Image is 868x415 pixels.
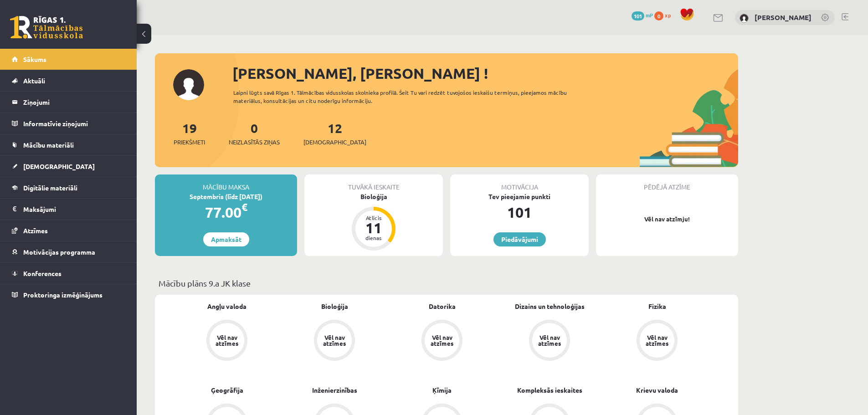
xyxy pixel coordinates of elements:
[632,11,644,20] span: 101
[304,174,443,192] div: Tuvākā ieskaite
[23,77,45,85] span: Aktuāli
[321,302,348,311] a: Bioloģija
[360,220,387,235] div: 11
[496,320,603,363] a: Vēl nav atzīmes
[203,232,249,246] a: Apmaksāt
[304,192,443,252] a: Bioloģija Atlicis 11 dienas
[450,201,589,223] div: 101
[360,215,387,220] div: Atlicis
[173,320,281,363] a: Vēl nav atzīmes
[23,199,125,220] legend: Maksājumi
[603,320,711,363] a: Vēl nav atzīmes
[648,302,666,311] a: Fizika
[322,334,347,346] div: Vēl nav atzīmes
[596,174,738,192] div: Pēdējā atzīme
[493,232,546,246] a: Piedāvājumi
[360,235,387,241] div: dienas
[10,16,83,39] a: Rīgas 1. Tālmācības vidusskola
[644,334,670,346] div: Vēl nav atzīmes
[665,11,671,19] span: xp
[740,14,749,23] img: Jaromirs Četčikovs
[23,269,62,277] span: Konferences
[12,241,125,262] a: Motivācijas programma
[450,192,589,201] div: Tev pieejamie punkti
[646,11,653,19] span: mP
[23,291,103,299] span: Proktoringa izmēģinājums
[211,385,243,395] a: Ģeogrāfija
[12,156,125,177] a: [DEMOGRAPHIC_DATA]
[174,138,205,147] span: Priekšmeti
[12,113,125,134] a: Informatīvie ziņojumi
[23,184,77,192] span: Digitālie materiāli
[303,138,366,147] span: [DEMOGRAPHIC_DATA]
[23,162,95,170] span: [DEMOGRAPHIC_DATA]
[450,174,589,192] div: Motivācija
[23,248,95,256] span: Motivācijas programma
[12,263,125,284] a: Konferences
[12,220,125,241] a: Atzīmes
[537,334,562,346] div: Vēl nav atzīmes
[432,385,452,395] a: Ķīmija
[429,334,455,346] div: Vēl nav atzīmes
[232,62,738,84] div: [PERSON_NAME], [PERSON_NAME] !
[155,192,297,201] div: Septembris (līdz [DATE])
[174,120,205,147] a: 19Priekšmeti
[515,302,585,311] a: Dizains un tehnoloģijas
[155,201,297,223] div: 77.00
[303,120,366,147] a: 12[DEMOGRAPHIC_DATA]
[229,120,280,147] a: 0Neizlasītās ziņas
[12,134,125,155] a: Mācību materiāli
[388,320,496,363] a: Vēl nav atzīmes
[23,141,74,149] span: Mācību materiāli
[207,302,247,311] a: Angļu valoda
[12,49,125,70] a: Sākums
[23,92,125,113] legend: Ziņojumi
[632,11,653,19] a: 101 mP
[304,192,443,201] div: Bioloģija
[429,302,456,311] a: Datorika
[159,277,734,289] p: Mācību plāns 9.a JK klase
[281,320,388,363] a: Vēl nav atzīmes
[654,11,675,19] a: 0 xp
[233,88,583,105] div: Laipni lūgts savā Rīgas 1. Tālmācības vidusskolas skolnieka profilā. Šeit Tu vari redzēt tuvojošo...
[636,385,678,395] a: Krievu valoda
[12,177,125,198] a: Digitālie materiāli
[23,226,48,235] span: Atzīmes
[12,92,125,113] a: Ziņojumi
[23,55,46,63] span: Sākums
[312,385,357,395] a: Inženierzinības
[241,200,247,214] span: €
[229,138,280,147] span: Neizlasītās ziņas
[654,11,663,20] span: 0
[214,334,240,346] div: Vēl nav atzīmes
[155,174,297,192] div: Mācību maksa
[12,284,125,305] a: Proktoringa izmēģinājums
[12,70,125,91] a: Aktuāli
[517,385,582,395] a: Kompleksās ieskaites
[23,113,125,134] legend: Informatīvie ziņojumi
[601,215,734,224] p: Vēl nav atzīmju!
[755,13,812,22] a: [PERSON_NAME]
[12,199,125,220] a: Maksājumi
